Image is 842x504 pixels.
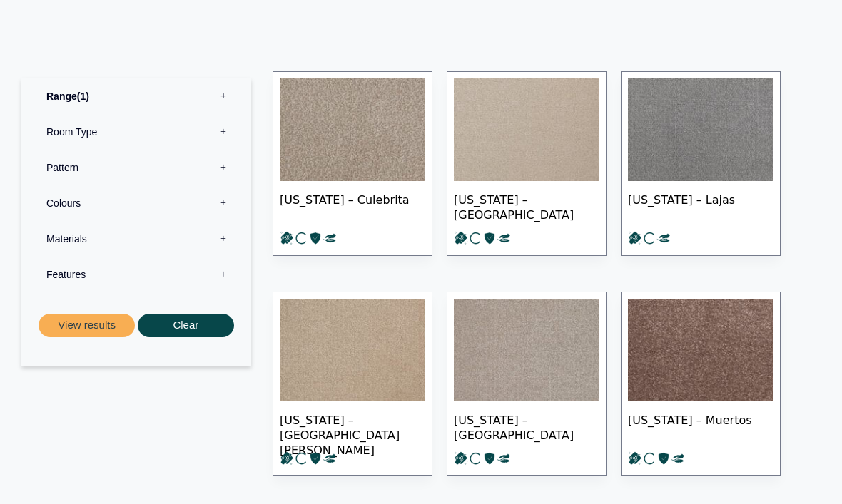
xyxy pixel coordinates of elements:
[138,314,234,338] button: Clear
[280,402,425,452] span: [US_STATE] – [GEOGRAPHIC_DATA][PERSON_NAME]
[273,292,432,477] a: [US_STATE] – [GEOGRAPHIC_DATA][PERSON_NAME]
[447,72,607,257] a: [US_STATE] – [GEOGRAPHIC_DATA]
[32,79,240,115] label: Range
[32,257,240,293] label: Features
[77,91,89,103] span: 1
[280,182,425,232] span: [US_STATE] – Culebrita
[454,182,599,232] span: [US_STATE] – [GEOGRAPHIC_DATA]
[621,72,781,257] a: [US_STATE] – Lajas
[32,222,240,257] label: Materials
[32,150,240,186] label: Pattern
[454,402,599,452] span: [US_STATE] – [GEOGRAPHIC_DATA]
[39,314,135,338] button: View results
[273,72,432,257] a: [US_STATE] – Culebrita
[628,182,773,232] span: [US_STATE] – Lajas
[447,292,607,477] a: [US_STATE] – [GEOGRAPHIC_DATA]
[32,186,240,222] label: Colours
[628,402,773,452] span: [US_STATE] – Muertos
[32,115,240,150] label: Room Type
[621,292,781,477] a: [US_STATE] – Muertos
